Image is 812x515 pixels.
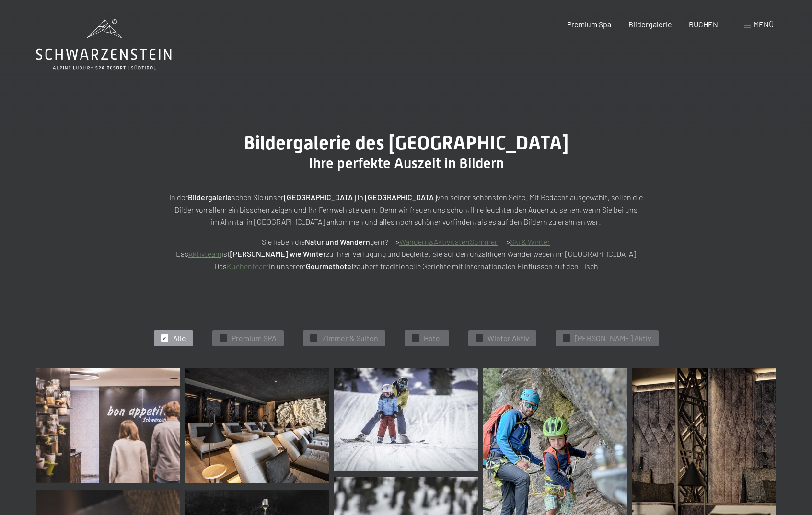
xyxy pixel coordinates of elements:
span: Zimmer & Suiten [322,333,378,343]
strong: Natur und Wandern [305,237,370,246]
span: ✓ [477,335,481,342]
span: [PERSON_NAME] Aktiv [575,333,651,343]
span: ✓ [221,335,225,342]
span: Premium SPA [232,333,277,343]
span: Hotel [424,333,442,343]
a: Wandern&AktivitätenSommer [399,237,498,246]
a: Ski & Winter [510,237,550,246]
p: Sie lieben die gern? --> ---> Das ist zu Ihrer Verfügung und begleitet Sie auf den unzähligen Wan... [166,236,646,273]
strong: [PERSON_NAME] wie Winter [230,249,326,258]
span: Bildergalerie des [GEOGRAPHIC_DATA] [244,132,568,154]
span: Alle [173,333,186,343]
a: BUCHEN [689,20,718,29]
strong: [GEOGRAPHIC_DATA] in [GEOGRAPHIC_DATA] [284,193,437,202]
span: ✓ [564,335,568,342]
img: Bildergalerie [36,368,180,483]
span: Menü [754,20,774,29]
strong: Bildergalerie [188,193,232,202]
span: Winter Aktiv [487,333,529,343]
span: ✓ [413,335,417,342]
span: ✓ [312,335,315,342]
img: Bildergalerie [334,368,478,471]
p: In der sehen Sie unser von seiner schönsten Seite. Mit Bedacht ausgewählt, sollen die Bilder von ... [166,191,646,228]
a: Aktivteam [188,249,221,258]
a: Premium Spa [567,20,611,29]
strong: Gourmethotel [306,262,353,271]
a: Bildergalerie [628,20,672,29]
a: Küchenteam [227,262,269,271]
span: Ihre perfekte Auszeit in Bildern [309,155,504,172]
span: ✓ [162,335,166,342]
img: Bildergalerie [185,368,329,483]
